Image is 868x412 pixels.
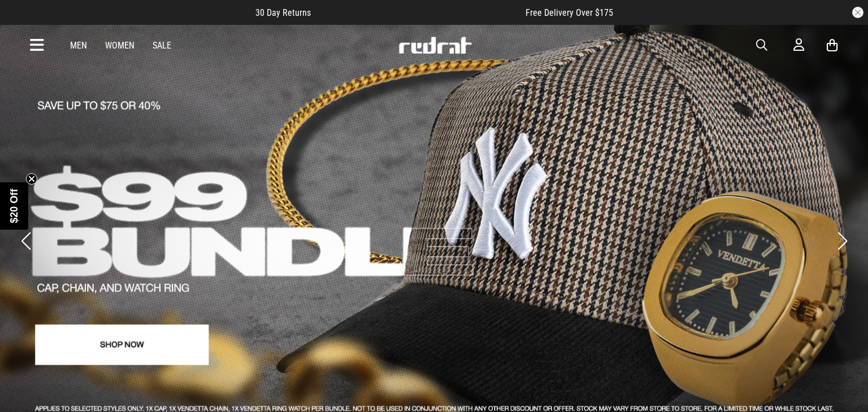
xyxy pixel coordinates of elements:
iframe: Customer reviews powered by Trustpilot [333,7,503,18]
button: Previous slide [18,229,33,253]
span: 30 Day Returns [255,7,311,18]
a: Sale [153,40,171,51]
a: Men [70,40,87,51]
span: $20 Off [8,189,20,223]
button: Next slide [835,229,850,253]
span: Free Delivery Over $175 [526,7,613,18]
button: Open LiveChat chat widget [9,5,43,38]
button: Close teaser [26,173,37,185]
a: Women [105,40,134,51]
img: Redrat logo [398,37,472,54]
